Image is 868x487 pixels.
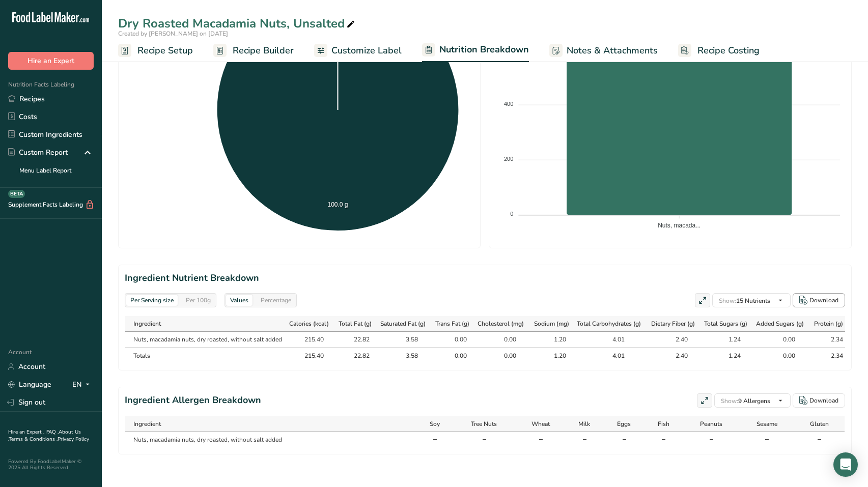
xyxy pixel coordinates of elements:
[599,351,625,360] div: 4.01
[8,190,25,198] div: BETA
[8,459,94,471] div: Powered By FoodLabelMaker © 2025 All Rights Reserved
[541,335,566,344] div: 1.20
[721,397,770,405] span: 9 Allergens
[510,211,513,217] tspan: 0
[422,38,529,63] a: Nutrition Breakdown
[770,351,795,360] div: 0.00
[125,432,417,447] td: Nuts, macadamia nuts, dry roasted, without salt added
[658,419,669,428] span: Fish
[700,419,722,428] span: Peanuts
[298,351,324,360] div: 215.40
[719,297,736,305] span: Show:
[809,296,838,305] div: Download
[182,295,215,306] div: Per 100g
[712,293,791,307] button: Show:15 Nutrients
[118,14,357,33] div: Dry Roasted Macadamia Nuts, Unsalted
[662,351,688,360] div: 2.40
[46,428,59,436] a: FAQ .
[125,271,845,285] h2: Ingredient Nutrient Breakdown
[541,351,566,360] div: 1.20
[118,30,228,38] span: Created by [PERSON_NAME] on [DATE]
[339,319,372,328] span: Total Fat (g)
[9,436,58,443] a: Terms & Conditions .
[298,335,324,344] div: 215.40
[756,319,804,328] span: Added Sugars (g)
[678,39,760,62] a: Recipe Costing
[504,156,513,162] tspan: 200
[8,376,51,393] a: Language
[233,44,294,58] span: Recipe Builder
[226,295,253,306] div: Values
[715,351,741,360] div: 1.24
[430,419,440,428] span: Soy
[137,44,193,58] span: Recipe Setup
[439,43,529,56] span: Nutrition Breakdown
[58,436,89,443] a: Privacy Policy
[757,419,777,428] span: Sesame
[809,396,838,405] div: Download
[380,319,426,328] span: Saturated Fat (g)
[714,393,791,408] button: Show:9 Allergens
[126,295,178,306] div: Per Serving size
[8,428,81,443] a: About Us .
[719,297,770,305] span: 15 Nutrients
[331,44,402,58] span: Customize Label
[810,419,829,428] span: Gluten
[534,319,569,328] span: Sodium (mg)
[715,335,741,344] div: 1.24
[617,419,631,428] span: Eggs
[491,351,516,360] div: 0.00
[793,293,845,307] button: Download
[833,452,858,477] div: Open Intercom Messenger
[344,351,370,360] div: 22.82
[133,319,161,328] span: Ingredient
[125,347,287,363] th: Totals
[818,335,843,344] div: 2.34
[658,222,701,229] tspan: Nuts, macada...
[393,351,418,360] div: 3.58
[818,351,843,360] div: 2.34
[8,147,68,158] div: Custom Report
[697,44,760,58] span: Recipe Costing
[814,319,843,328] span: Protein (g)
[577,319,641,328] span: Total Carbohydrates (g)
[721,397,738,405] span: Show:
[651,319,695,328] span: Dietary Fiber (g)
[441,351,467,360] div: 0.00
[662,335,688,344] div: 2.40
[704,319,747,328] span: Total Sugars (g)
[8,428,44,436] a: Hire an Expert .
[125,393,261,408] h2: Ingredient Allergen Breakdown
[549,39,658,62] a: Notes & Attachments
[471,419,497,428] span: Tree Nuts
[793,393,845,408] button: Download
[125,332,287,347] td: Nuts, macadamia nuts, dry roasted, without salt added
[504,101,513,107] tspan: 400
[133,419,161,428] span: Ingredient
[578,419,590,428] span: Milk
[491,335,516,344] div: 0.00
[478,319,524,328] span: Cholesterol (mg)
[8,52,94,70] button: Hire an Expert
[344,335,370,344] div: 22.82
[770,335,795,344] div: 0.00
[441,335,467,344] div: 0.00
[314,39,402,62] a: Customize Label
[531,419,550,428] span: Wheat
[599,335,625,344] div: 4.01
[289,319,329,328] span: Calories (kcal)
[72,379,94,391] div: EN
[257,295,295,306] div: Percentage
[213,39,294,62] a: Recipe Builder
[118,39,193,62] a: Recipe Setup
[435,319,469,328] span: Trans Fat (g)
[393,335,418,344] div: 3.58
[567,44,658,58] span: Notes & Attachments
